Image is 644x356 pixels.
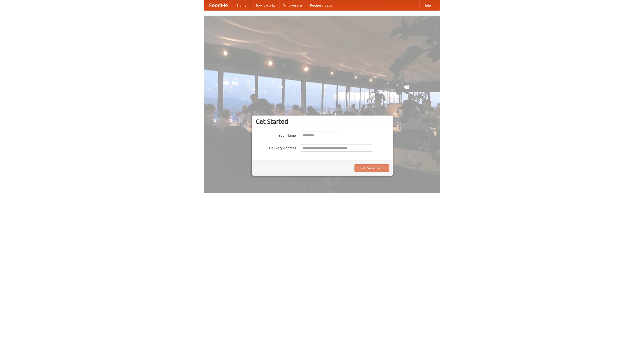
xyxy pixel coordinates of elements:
label: Your Name [256,132,296,138]
h3: Get Started [256,118,389,125]
a: How it works [251,0,279,10]
a: Home [233,0,251,10]
button: Find Restaurants! [354,164,389,172]
a: FoodMe [204,0,233,10]
a: Recipe videos [306,0,336,10]
label: Delivery Address [256,144,296,150]
a: Who we are [279,0,306,10]
a: Help [419,0,435,10]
